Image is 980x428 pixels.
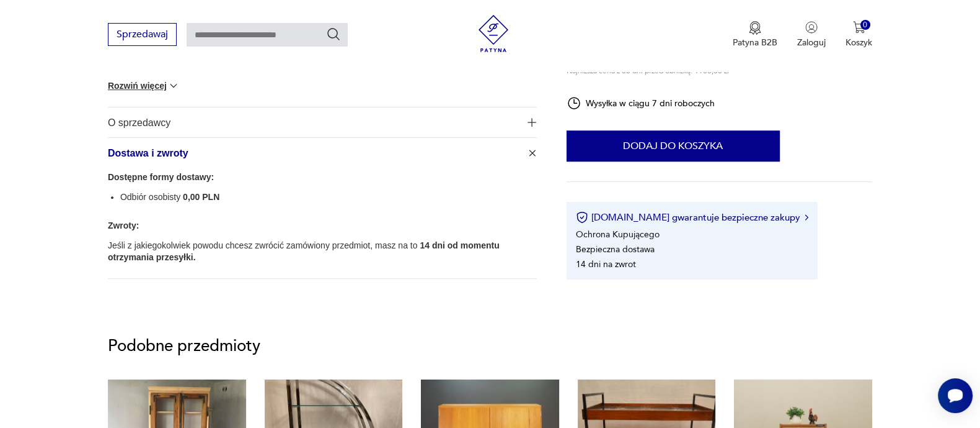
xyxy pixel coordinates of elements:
img: Ikona koszyka [853,21,865,34]
li: Bezpieczna dostawa [576,243,655,255]
img: chevron down [167,80,180,92]
p: Patyna B2B [733,37,777,48]
button: Patyna B2B [733,21,777,48]
iframe: Smartsupp widget button [938,378,973,413]
button: Dodaj do koszyka [567,130,780,162]
li: Ochrona Kupującego [576,228,660,240]
p: Koszyk [845,37,872,48]
button: 0Koszyk [845,21,872,48]
button: [DOMAIN_NAME] gwarantuje bezpieczne zakupy [576,211,808,224]
img: Ikona certyfikatu [576,211,588,224]
img: Ikona strzałki w prawo [805,214,808,221]
a: Ikona medaluPatyna B2B [733,21,777,48]
p: Dostępne formy dostawy: [108,170,537,185]
img: Ikonka użytkownika [805,21,818,34]
div: Wysyłka w ciągu 7 dni roboczych [567,96,715,111]
button: Szukaj [326,27,341,42]
img: Ikona plusa [528,118,536,127]
div: Ikona plusaDostawa i zwroty [108,168,537,278]
span: O sprzedawcy [108,107,519,137]
button: Zaloguj [797,21,826,48]
button: Ikona plusaO sprzedawcy [108,107,537,137]
p: Zwroty: [108,218,537,234]
span: 0,00 PLN [183,192,219,202]
button: Ikona plusaDostawa i zwroty [108,138,537,168]
button: Rozwiń więcej [108,80,180,92]
p: Podobne przedmioty [108,339,872,353]
img: Ikona medalu [749,21,761,35]
li: Odbiór osobisty [120,191,537,203]
p: Jeśli z jakiegokolwiek powodu chcesz zwrócić zamówiony przedmiot, masz na to [108,240,537,263]
button: Sprzedawaj [108,23,177,46]
img: Patyna - sklep z meblami i dekoracjami vintage [475,15,512,52]
p: Zaloguj [797,37,826,48]
a: Sprzedawaj [108,31,177,40]
span: Dostawa i zwroty [108,138,519,168]
img: Ikona plusa [526,147,538,159]
li: 14 dni na zwrot [576,258,636,270]
div: 0 [860,20,871,30]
